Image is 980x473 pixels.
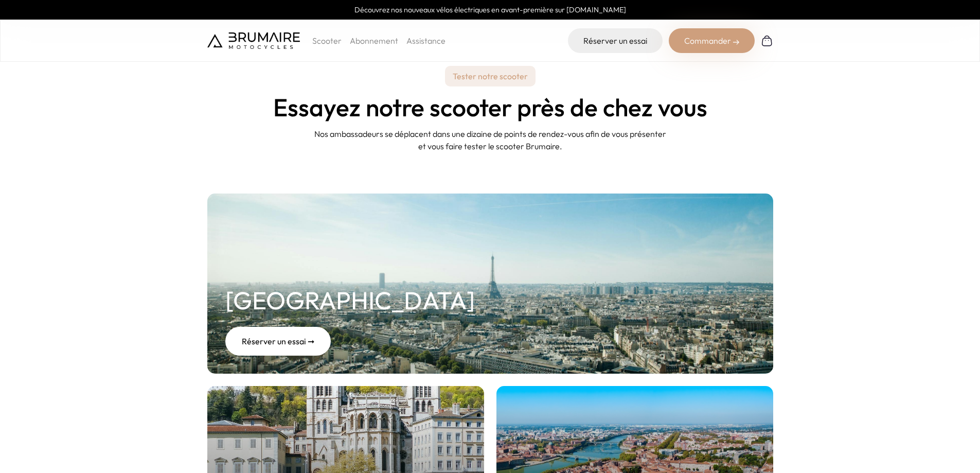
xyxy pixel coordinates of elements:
[207,194,773,374] a: [GEOGRAPHIC_DATA] Réserver un essai ➞
[445,66,536,86] p: Tester notre scooter
[406,36,446,46] a: Assistance
[225,327,331,356] div: Réserver un essai ➞
[733,39,739,45] img: right-arrow-2.png
[225,282,475,319] h2: [GEOGRAPHIC_DATA]
[310,128,670,152] p: Nos ambassadeurs se déplacent dans une dizaine de points de rendez-vous afin de vous présenter et...
[568,28,663,53] a: Réserver un essai
[669,28,755,53] div: Commander
[761,34,773,47] img: Panier
[350,36,398,46] a: Abonnement
[273,95,707,119] h1: Essayez notre scooter près de chez vous
[312,34,342,47] p: Scooter
[207,32,300,49] img: Brumaire Motocycles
